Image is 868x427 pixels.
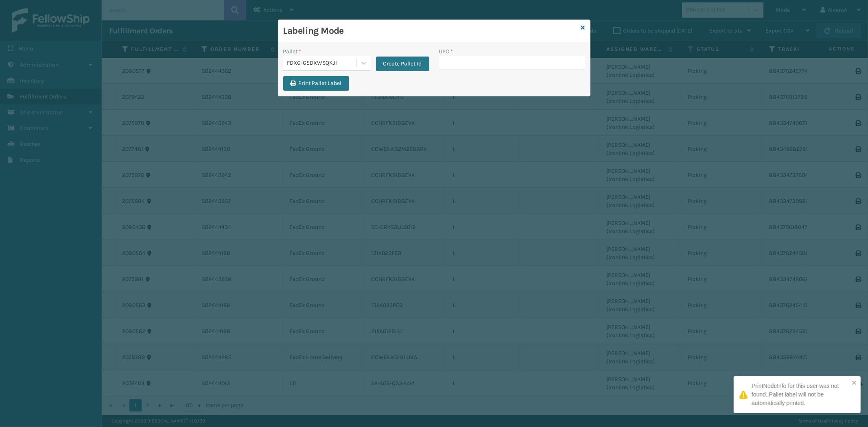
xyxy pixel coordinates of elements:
button: Create Pallet Id [376,57,429,71]
h3: Labeling Mode [283,25,578,37]
label: UPC [439,47,453,56]
button: Print Pallet Label [283,76,349,91]
div: FDXG-G5DXWSQKJI [287,59,357,68]
label: Pallet [283,47,302,56]
button: close [852,379,857,387]
div: PrintNodeInfo for this user was not found. Pallet label will not be automatically printed. [752,382,849,407]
